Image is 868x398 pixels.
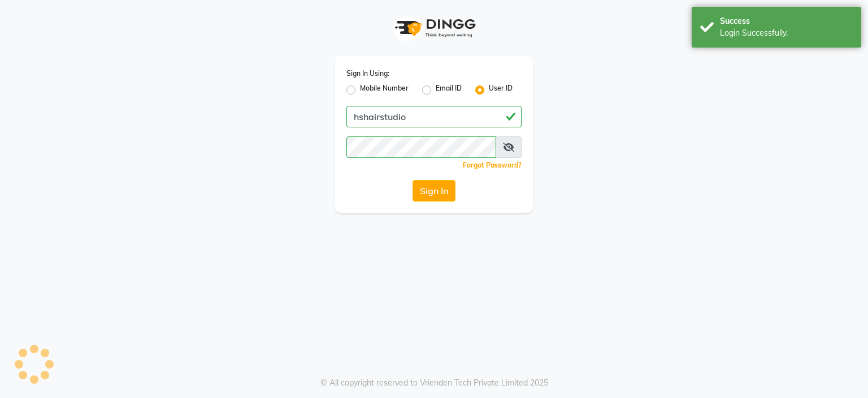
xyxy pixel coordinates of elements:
div: Login Successfully. [720,27,853,39]
label: Sign In Using: [346,69,389,79]
label: User ID [489,83,513,97]
input: Username [346,136,496,158]
button: Sign In [413,180,455,202]
a: Forgot Password? [463,161,522,169]
div: Success [720,15,853,27]
img: logo1.svg [389,11,479,45]
input: Username [346,106,522,127]
label: Email ID [436,83,462,97]
label: Mobile Number [360,83,409,97]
